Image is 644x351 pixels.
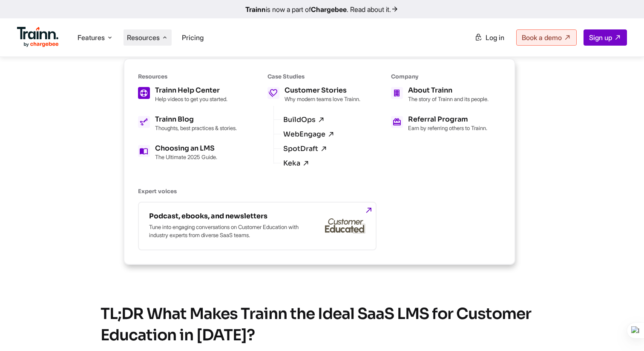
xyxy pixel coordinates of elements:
[516,29,577,46] a: Book a demo
[601,310,644,351] iframe: Chat Widget
[101,303,543,346] h2: TL;DR What Makes Trainn the Ideal SaaS LMS for Customer Education in [DATE]?
[138,145,237,160] a: Choosing an LMS The Ultimate 2025 Guide.
[267,73,360,80] h6: Case Studies
[245,5,266,14] b: Trainn
[391,87,489,102] a: About Trainn The story of Trainn and its people.
[391,116,489,131] a: Referral Program Earn by referring others to Trainn.
[182,33,204,42] a: Pricing
[78,33,105,42] span: Features
[408,116,487,123] h5: Referral Program
[17,27,59,47] img: Trainn Logo
[138,188,489,195] h6: Expert voices
[486,33,504,42] span: Log in
[155,125,237,131] p: Thoughts, best practices & stories.
[155,145,217,152] h5: Choosing an LMS
[408,125,487,131] p: Earn by referring others to Trainn.
[285,87,360,94] h5: Customer Stories
[149,223,302,239] p: Tune into engaging conversations on Customer Education with industry experts from diverse SaaS te...
[522,33,562,42] span: Book a demo
[138,87,237,102] a: Trainn Help Center Help videos to get you started.
[138,73,237,80] h6: Resources
[283,145,328,153] a: SpotDraft
[408,96,489,102] p: The story of Trainn and its people.
[138,116,237,131] a: Trainn Blog Thoughts, best practices & stories.
[584,29,627,46] a: Sign up
[311,5,347,14] b: Chargebee
[149,213,302,220] h5: Podcast, ebooks, and newsletters
[138,202,377,250] a: Podcast, ebooks, and newsletters Tune into engaging conversations on Customer Education with indu...
[391,73,489,80] h6: Company
[267,87,360,102] a: Customer Stories Why modern teams love Trainn.
[283,160,310,167] a: Keka
[589,33,612,42] span: Sign up
[325,218,365,234] img: customer-educated-gray.b42eccd.svg
[155,154,217,160] p: The Ultimate 2025 Guide.
[283,131,335,138] a: WebEngage
[155,116,237,123] h5: Trainn Blog
[155,87,227,94] h5: Trainn Help Center
[118,162,526,171] span: Trusted by customer education leaders at
[408,87,489,94] h5: About Trainn
[127,33,160,42] span: Resources
[285,96,360,102] p: Why modern teams love Trainn.
[283,116,325,124] a: BuildOps
[155,96,227,102] p: Help videos to get you started.
[469,30,509,45] a: Log in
